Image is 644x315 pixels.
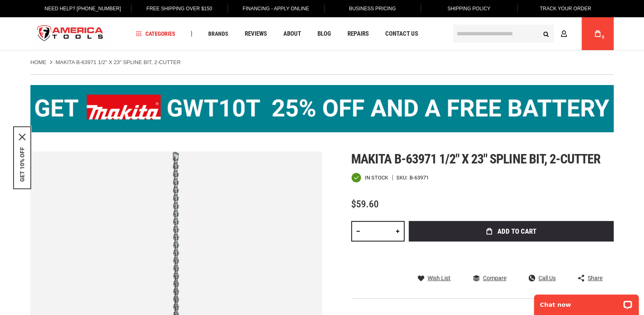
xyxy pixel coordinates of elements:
[351,172,388,183] div: Availability
[19,133,25,140] button: Close
[136,31,175,37] span: Categories
[538,26,554,41] button: Search
[205,28,232,39] a: Brands
[447,6,490,11] span: Shipping Policy
[382,28,422,39] a: Contact Us
[428,275,451,281] span: Wish List
[407,244,615,268] iframe: Secure express checkout frame
[602,35,604,39] span: 0
[347,31,369,37] span: Repairs
[208,31,228,37] span: Brands
[473,274,506,282] a: Compare
[132,28,179,39] a: Categories
[588,275,603,281] span: Share
[385,31,418,37] span: Contact Us
[590,17,605,50] a: 0
[418,274,451,282] a: Wish List
[529,274,556,282] a: Call Us
[529,289,644,315] iframe: LiveChat chat widget
[314,28,335,39] a: Blog
[483,275,506,281] span: Compare
[351,151,600,167] span: Makita b-63971 1/2" x 23" spline bit, 2-cutter
[19,147,25,182] button: GET 10% OFF
[344,28,373,39] a: Repairs
[241,28,271,39] a: Reviews
[30,18,110,49] img: America Tools
[30,18,110,49] a: store logo
[280,28,305,39] a: About
[283,31,301,37] span: About
[538,275,556,281] span: Call Us
[497,228,536,235] span: Add to Cart
[409,221,614,241] button: Add to Cart
[365,175,388,180] span: In stock
[317,31,331,37] span: Blog
[19,133,25,140] svg: close icon
[245,31,267,37] span: Reviews
[396,175,409,180] strong: SKU
[351,198,379,210] span: $59.60
[409,175,429,180] div: B-63971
